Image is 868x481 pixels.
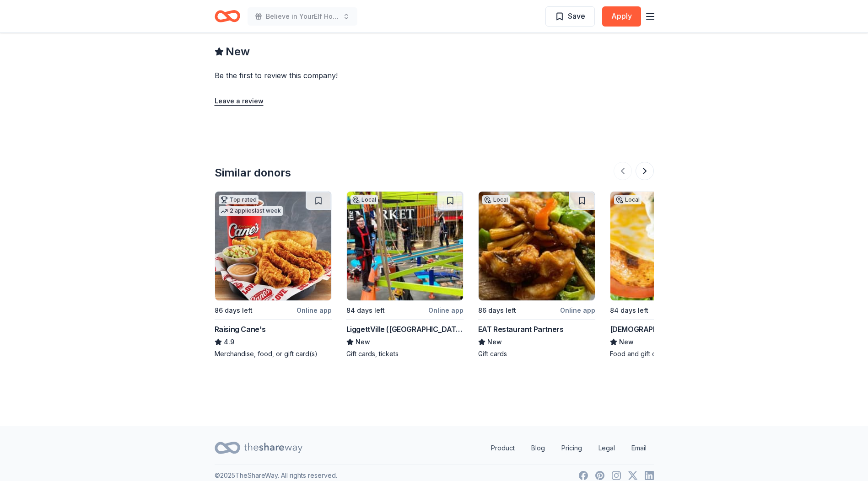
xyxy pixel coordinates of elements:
button: Apply [602,6,641,27]
div: 84 days left [610,305,648,316]
div: Online app [297,305,332,316]
a: Image for Raising Cane's Top rated2 applieslast week86 days leftOnline appRaising Cane's4.9Mercha... [215,191,332,358]
div: 84 days left [346,305,385,316]
nav: quick links [484,439,654,457]
div: Online app [428,305,464,316]
a: Image for EAT Restaurant PartnersLocal86 days leftOnline appEAT Restaurant PartnersNewGift cards [478,191,595,358]
span: New [487,337,502,347]
p: © 2025 TheShareWay. All rights reserved. [215,470,337,481]
span: Save [568,10,585,22]
a: Email [624,439,654,457]
div: Local [614,195,642,204]
a: Image for LiggettVille (Santa Fe)Local84 days leftOnline appLiggettVille ([GEOGRAPHIC_DATA])NewGi... [346,191,464,358]
div: Gift cards [478,349,595,358]
div: EAT Restaurant Partners [478,324,564,335]
span: 4.9 [224,337,234,347]
span: New [356,337,370,347]
div: Top rated [219,195,259,204]
button: Believe in YourElf Holiday Extravaganza [248,7,357,26]
div: Local [350,195,378,204]
a: Product [484,439,522,457]
div: [DEMOGRAPHIC_DATA]-fil-A D'Iberville [610,324,727,335]
a: Legal [591,439,622,457]
div: Online app [560,305,595,316]
div: 86 days left [215,305,253,316]
a: Blog [524,439,552,457]
div: Local [482,195,510,204]
div: Similar donors [215,166,291,180]
a: Pricing [554,439,589,457]
span: Believe in YourElf Holiday Extravaganza [266,11,339,22]
button: Save [545,6,595,27]
div: Merchandise, food, or gift card(s) [215,349,332,358]
div: Gift cards, tickets [346,349,464,358]
img: Image for Raising Cane's [215,192,331,300]
img: Image for Chick-fil-A D'Iberville [610,192,727,300]
img: Image for EAT Restaurant Partners [479,192,595,300]
a: Home [215,5,240,27]
img: Image for LiggettVille (Santa Fe) [347,192,463,300]
div: LiggettVille ([GEOGRAPHIC_DATA]) [346,324,464,335]
span: New [619,337,634,347]
button: Leave a review [215,96,264,107]
div: Be the first to review this company! [215,70,449,81]
span: New [226,44,250,59]
div: 86 days left [478,305,516,316]
a: Image for Chick-fil-A D'IbervilleLocal84 days leftOnline app[DEMOGRAPHIC_DATA]-fil-A D'IbervilleN... [610,191,727,358]
div: 2 applies last week [219,206,283,216]
div: Raising Cane's [215,324,266,335]
div: Food and gift cards [610,349,727,358]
